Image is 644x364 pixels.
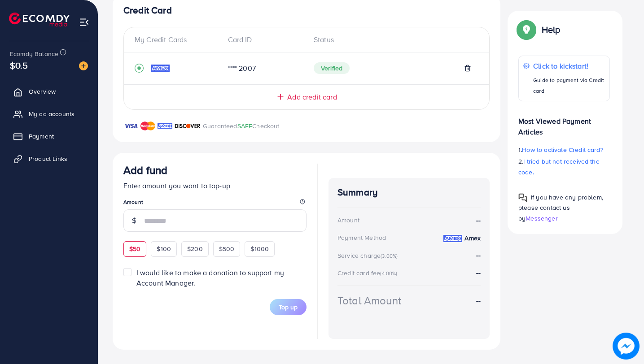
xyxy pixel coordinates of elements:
[518,156,610,178] p: 2.
[10,59,28,72] span: $0.5
[337,251,400,260] div: Service charge
[158,121,172,131] img: brand
[337,293,401,308] div: Total Amount
[129,244,140,253] span: $50
[533,61,605,71] p: Click to kickstart!
[381,252,398,260] small: (3.00%)
[219,244,235,253] span: $500
[187,244,203,253] span: $200
[476,295,481,306] strong: --
[203,121,280,131] p: Guaranteed Checkout
[380,270,397,277] small: (4.00%)
[270,299,307,315] button: Top up
[29,109,74,118] span: My ad accounts
[123,198,307,209] legend: Amount
[337,216,359,225] div: Amount
[7,127,91,145] a: Payment
[79,61,88,70] img: image
[518,193,527,202] img: Popup guide
[613,333,640,360] img: image
[526,213,557,222] span: Messenger
[175,121,201,131] img: brand
[542,24,561,35] p: Help
[135,64,144,73] svg: record circle
[151,65,170,72] img: credit
[136,268,284,288] span: I would like to make a donation to support my Account Manager.
[518,144,610,155] p: 1.
[135,35,221,45] div: My Credit Cards
[140,121,155,131] img: brand
[533,75,605,96] p: Guide to payment via Credit card
[7,82,91,100] a: Overview
[221,35,307,45] div: Card ID
[337,269,400,277] div: Credit card fee
[307,35,478,45] div: Status
[476,250,481,260] strong: --
[29,132,54,141] span: Payment
[123,121,138,131] img: brand
[476,215,481,225] strong: --
[29,154,67,163] span: Product Links
[314,62,350,74] span: Verified
[518,193,603,222] span: If you have any problem, please contact us by
[7,150,91,168] a: Product Links
[237,121,253,130] span: SAFE
[476,268,481,277] strong: --
[29,87,56,96] span: Overview
[10,49,58,58] span: Ecomdy Balance
[250,244,269,253] span: $1000
[287,92,337,102] span: Add credit card
[279,303,298,312] span: Top up
[443,235,462,242] img: credit
[157,244,171,253] span: $100
[518,108,610,137] p: Most Viewed Payment Articles
[9,13,70,26] img: logo
[337,187,481,198] h4: Summary
[7,105,91,123] a: My ad accounts
[522,145,603,154] span: How to activate Credit card?
[123,5,490,16] h4: Credit Card
[123,164,167,177] h3: Add fund
[123,180,307,191] p: Enter amount you want to top-up
[518,157,600,177] span: I tried but not received the code.
[79,17,89,27] img: menu
[464,234,481,243] strong: Amex
[337,233,386,242] div: Payment Method
[518,22,534,38] img: Popup guide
